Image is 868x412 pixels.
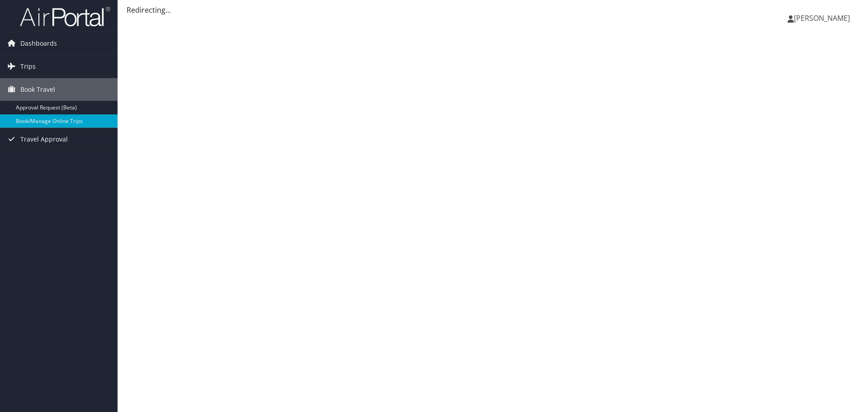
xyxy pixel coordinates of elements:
[127,5,859,15] div: Redirecting...
[20,6,110,27] img: airportal-logo.png
[788,5,859,32] a: [PERSON_NAME]
[20,128,68,151] span: Travel Approval
[794,13,850,23] span: [PERSON_NAME]
[20,78,55,101] span: Book Travel
[20,55,36,78] span: Trips
[20,32,57,55] span: Dashboards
